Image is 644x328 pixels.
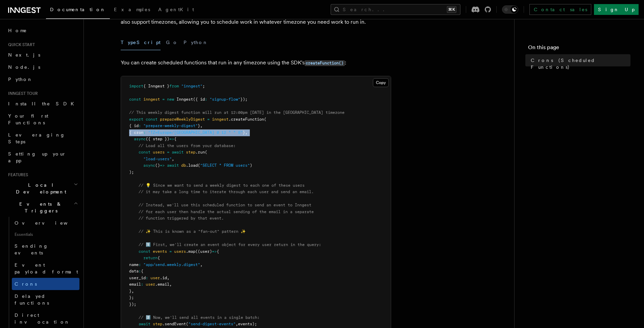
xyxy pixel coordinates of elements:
span: async [134,137,146,141]
span: name [129,262,139,267]
span: ({ id [193,97,205,102]
span: Leveraging Steps [8,132,65,144]
span: const [129,97,141,102]
span: : [143,130,146,135]
span: Setting up your app [8,151,66,163]
span: // ✨ This is known as a "fan-out" pattern ✨ [139,229,246,234]
span: ( [264,117,266,122]
a: Leveraging Steps [5,129,79,148]
a: AgentKit [154,2,198,18]
span: : [139,269,141,273]
span: inngest [143,97,160,102]
span: await [139,322,150,326]
span: events); [238,322,257,326]
a: Overview [12,217,79,229]
span: .sendEvent [162,322,186,326]
span: ); [129,170,134,175]
span: await [167,163,179,168]
span: }); [240,97,247,102]
span: { Inngest } [143,84,169,88]
span: } [198,123,200,128]
button: Copy [373,78,389,87]
span: "prepare-weekly-digest" [143,123,198,128]
span: .run [195,150,205,155]
span: => [169,137,174,141]
a: Your first Functions [5,110,79,129]
span: = [162,97,165,102]
span: const [139,150,150,155]
span: { [141,269,143,273]
span: prepareWeeklyDigest [160,117,205,122]
a: Delayed functions [12,290,79,309]
span: Features [5,172,28,178]
span: users [153,150,165,155]
a: Python [5,73,79,85]
button: Local Development [5,179,79,198]
span: = [207,117,210,122]
span: step [153,322,162,326]
span: "app/send.weekly.digest" [143,262,200,267]
span: data [129,269,139,273]
span: , [200,262,202,267]
span: Crons (Scheduled Functions) [531,57,630,70]
span: "TZ=Europe/[GEOGRAPHIC_DATA] 0 12 * * 5" [148,130,243,135]
span: , [172,157,174,161]
span: // for each user then handle the actual sending of the email in a separate [139,209,314,214]
a: Sending events [12,240,79,259]
span: const [146,117,158,122]
span: Direct invocation [15,312,70,325]
span: // it may take a long time to iterate through each user and send an email. [139,189,314,194]
a: Contact sales [529,4,591,15]
span: { [158,255,160,260]
span: ( [198,163,200,168]
span: .email [155,282,169,287]
a: createFunction() [305,59,345,66]
span: users [174,249,186,254]
span: "signup-flow" [210,97,240,102]
kbd: ⌘K [447,6,456,13]
span: import [129,84,143,88]
span: events [153,249,167,254]
span: Essentials [12,229,79,240]
span: , [169,282,172,287]
button: Go [166,35,178,50]
span: step [186,150,195,155]
span: { cron [129,130,143,135]
a: Documentation [46,2,110,19]
a: Node.js [5,61,79,73]
span: }; [129,295,134,300]
span: Your first Functions [8,113,48,125]
a: Home [5,24,79,37]
a: Setting up your app [5,148,79,167]
span: , [245,130,247,135]
button: Search...⌘K [331,4,460,15]
span: user [146,282,155,287]
button: TypeScript [121,35,161,50]
p: You can create scheduled functions that run in any timezone using the SDK's : [121,58,391,68]
span: ( [186,322,188,326]
span: const [139,249,150,254]
span: // Load all the users from your database: [139,143,236,148]
h4: On this page [528,43,630,54]
span: = [169,249,172,254]
span: // 1️⃣ First, we'll create an event object for every user return in the query: [139,242,321,247]
span: // This weekly digest function will run at 12:00pm [DATE] in the [GEOGRAPHIC_DATA] timezone [129,110,344,115]
span: "inngest" [181,84,202,88]
span: Crons [15,281,37,287]
button: Events & Triggers [5,198,79,217]
span: user_id [129,275,146,280]
span: Examples [114,7,150,12]
span: .createFunction [229,117,264,122]
span: .id [160,275,167,280]
span: { [174,137,176,141]
span: Inngest [176,97,193,102]
span: Inngest tour [5,91,38,96]
span: Overview [15,220,84,226]
span: => [212,249,217,254]
a: Direct invocation [12,309,79,328]
span: { [217,249,219,254]
span: // Instead, we'll use this scheduled function to send an event to Inngest [139,203,311,207]
span: "send-digest-events" [188,322,236,326]
span: : [146,275,148,280]
span: email [129,282,141,287]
